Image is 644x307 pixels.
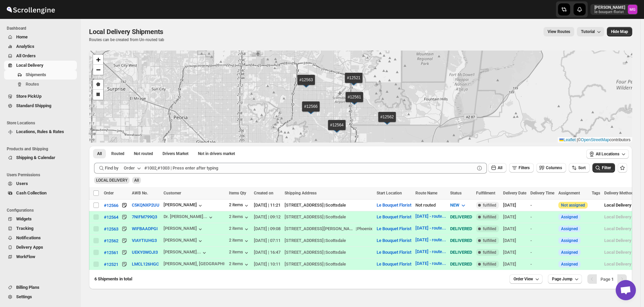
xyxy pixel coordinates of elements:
button: Notifications [4,233,77,243]
button: Sort [569,163,590,173]
span: fulfilled [483,250,496,255]
span: Not routed [134,151,153,156]
div: - [530,249,554,256]
div: [STREET_ADDRESS] [285,237,324,244]
span: Customer [164,191,181,195]
button: UEKY0WOJI3 [132,250,158,255]
span: Local Delivery [16,63,43,68]
span: Filter [602,165,611,170]
div: 2 items [229,214,250,221]
div: DELIVERED [450,225,472,232]
p: [PERSON_NAME] [594,5,625,10]
div: Order [124,165,135,172]
span: Analytics [16,44,34,49]
div: #12563 [104,226,118,232]
div: #12521 [104,262,118,267]
span: Widgets [16,216,32,221]
span: Store PickUp [16,94,41,99]
button: Routed [107,149,128,158]
button: Claimable [158,149,193,158]
span: − [96,65,100,74]
div: - [530,225,554,232]
div: [DATE] | 09:08 [254,225,281,232]
span: AWB No. [132,191,148,195]
button: VIAYTIUHG3 [132,238,157,243]
span: Delivery Time [530,191,554,195]
span: Find by [105,165,118,172]
button: #12563 [104,225,118,232]
span: Tracking [16,226,33,231]
div: © contributors [558,137,632,143]
span: Fulfillment [476,191,495,195]
span: + [96,55,100,64]
div: 2 items [229,226,250,233]
button: [PERSON_NAME] [164,238,204,244]
button: User menu [590,4,638,15]
button: 7NIFM799Q3 [132,214,157,219]
b: 1 [611,277,614,282]
span: fulfilled [483,238,496,243]
span: fulfilled [483,262,496,267]
img: ScrollEngine [5,1,56,18]
button: 2 items [229,238,250,244]
div: [PERSON_NAME] [164,202,204,209]
div: Scottsdale [325,261,346,268]
span: Users Permissions [7,172,78,178]
span: Local Delivery Shipments [89,28,163,36]
button: NEW [446,200,471,211]
div: - [530,214,554,220]
button: All Orders [4,51,77,61]
div: Scottsdale [325,249,346,256]
button: Billing Plans [4,283,77,292]
button: Cash Collection [4,188,77,198]
span: Billing Plans [16,285,39,290]
span: Start Location [377,191,402,195]
button: 2 items [229,249,250,256]
span: Columns [546,165,562,170]
span: Home [16,34,28,39]
img: Marker [306,107,316,114]
div: [DATE] | 09:12 [254,214,281,220]
button: WorkFlow [4,252,77,262]
span: Products and Shipping [7,146,78,152]
button: Not assigned [561,203,585,208]
div: DELIVERED [450,261,472,268]
div: 2 items [229,261,250,268]
text: MG [630,7,636,12]
button: Dr. [PERSON_NAME]... [164,214,214,221]
button: [DATE] - route... [415,249,446,254]
div: [PERSON_NAME]... [164,249,201,254]
div: #12561 [104,250,118,255]
div: Phoenix [357,225,373,232]
div: [DATE] | 07:11 [254,237,281,244]
span: Items Qty [229,191,246,195]
div: Open chat [616,280,636,300]
button: 2 items [229,202,250,209]
a: Zoom in [93,55,103,65]
button: Analytics [4,42,77,51]
p: le-bouquet-florist [594,10,625,14]
button: All [93,149,106,158]
button: Map action label [607,27,632,36]
div: [DATE] - route... [415,225,446,231]
span: Melody Gluth [628,5,637,14]
span: All [97,151,102,156]
button: Home [4,32,77,42]
span: Page Jump [552,276,573,282]
button: Users [4,179,77,188]
span: Routed [111,151,124,156]
span: Shipments [26,72,46,77]
div: [DATE] [503,225,526,232]
a: Draw a rectangle [93,90,103,100]
div: DELIVERED [450,249,472,256]
span: Delivery Date [503,191,526,195]
button: Widgets [4,214,77,224]
div: - [530,261,554,268]
span: Not in drivers market [198,151,235,156]
button: Delivery Apps [4,243,77,252]
span: Locations, Rules & Rates [16,129,64,134]
span: Tags [592,191,600,195]
span: Notifications [16,235,41,240]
